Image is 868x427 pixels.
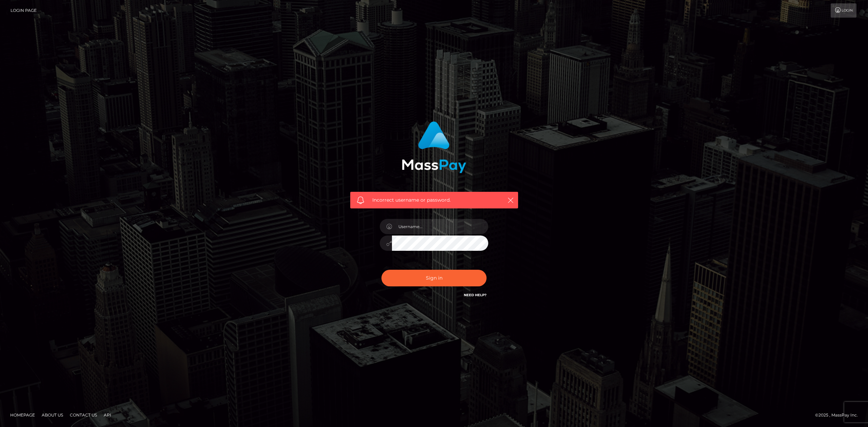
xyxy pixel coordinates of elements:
[464,293,487,297] a: Need Help?
[101,410,114,420] a: API
[372,197,496,204] span: Incorrect username or password.
[67,410,100,420] a: Contact Us
[815,411,863,419] div: © 2025 , MassPay Inc.
[392,219,488,234] input: Username...
[831,3,856,18] a: Login
[402,121,466,173] img: MassPay Login
[11,3,37,18] a: Login Page
[381,270,487,286] button: Sign in
[39,410,66,420] a: About Us
[7,410,38,420] a: Homepage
